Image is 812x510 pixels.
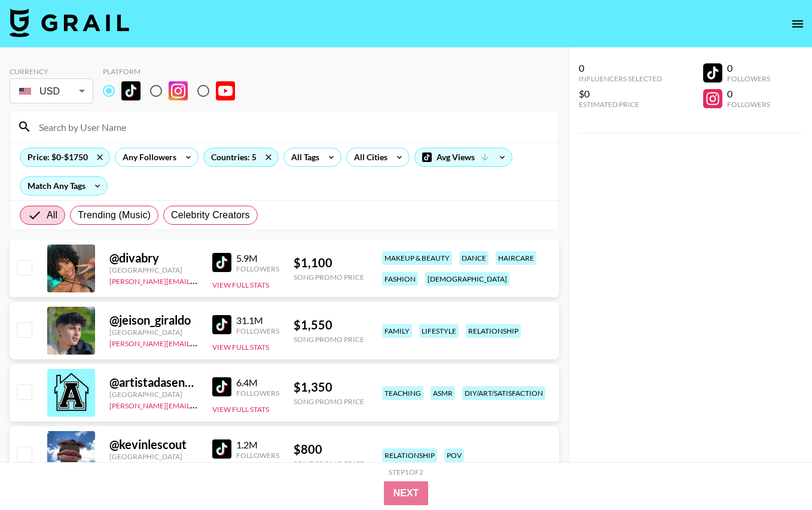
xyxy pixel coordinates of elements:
[444,448,464,462] div: pov
[462,386,545,400] div: diy/art/satisfaction
[579,62,662,74] div: 0
[109,452,198,461] div: [GEOGRAPHIC_DATA]
[415,148,512,166] div: Avg Views
[384,481,429,505] button: Next
[294,459,364,468] div: Song Promo Price
[389,468,423,477] div: Step 1 of 2
[294,397,364,406] div: Song Promo Price
[294,335,364,344] div: Song Promo Price
[78,208,151,222] span: Trending (Music)
[109,337,286,348] a: [PERSON_NAME][EMAIL_ADDRESS][DOMAIN_NAME]
[12,81,91,102] div: USD
[109,390,198,399] div: [GEOGRAPHIC_DATA]
[216,81,235,100] img: YouTube
[212,439,231,459] img: TikTok
[382,324,412,338] div: family
[431,386,455,400] div: asmr
[103,67,245,76] div: Platform
[171,208,250,222] span: Celebrity Creators
[121,81,141,100] img: TikTok
[425,272,509,286] div: [DEMOGRAPHIC_DATA]
[236,314,279,326] div: 31.1M
[294,273,364,282] div: Song Promo Price
[20,177,107,195] div: Match Any Tags
[294,380,364,395] div: $ 1,350
[236,252,279,264] div: 5.9M
[382,251,452,265] div: makeup & beauty
[382,272,418,286] div: fashion
[284,148,322,166] div: All Tags
[786,12,810,36] button: open drawer
[47,208,57,222] span: All
[115,148,179,166] div: Any Followers
[212,280,269,289] button: View Full Stats
[212,343,269,352] button: View Full Stats
[579,100,662,109] div: Estimated Price
[109,274,286,286] a: [PERSON_NAME][EMAIL_ADDRESS][DOMAIN_NAME]
[382,386,423,400] div: teaching
[109,399,286,410] a: [PERSON_NAME][EMAIL_ADDRESS][DOMAIN_NAME]
[727,100,770,109] div: Followers
[294,442,364,457] div: $ 800
[10,67,93,76] div: Currency
[294,255,364,270] div: $ 1,100
[236,389,279,398] div: Followers
[347,148,390,166] div: All Cities
[212,377,231,396] img: TikTok
[236,264,279,273] div: Followers
[109,328,198,337] div: [GEOGRAPHIC_DATA]
[496,251,536,265] div: haircare
[109,437,198,452] div: @ kevinlescout
[459,251,489,265] div: dance
[212,405,269,414] button: View Full Stats
[20,148,109,166] div: Price: $0-$1750
[727,88,770,100] div: 0
[109,313,198,328] div: @ jeison_giraldo
[752,450,798,496] iframe: Drift Widget Chat Controller
[109,375,198,390] div: @ artistadasencasa
[236,439,279,451] div: 1.2M
[579,74,662,83] div: Influencers Selected
[169,81,188,100] img: Instagram
[419,324,459,338] div: lifestyle
[236,326,279,335] div: Followers
[10,8,129,37] img: Grail Talent
[236,451,279,460] div: Followers
[727,62,770,74] div: 0
[236,377,279,389] div: 6.4M
[109,265,198,274] div: [GEOGRAPHIC_DATA]
[212,253,231,272] img: TikTok
[466,324,521,338] div: relationship
[212,315,231,334] img: TikTok
[109,251,198,265] div: @ divabry
[579,88,662,100] div: $0
[727,74,770,83] div: Followers
[382,448,437,462] div: relationship
[294,317,364,332] div: $ 1,550
[204,148,278,166] div: Countries: 5
[32,117,551,136] input: Search by User Name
